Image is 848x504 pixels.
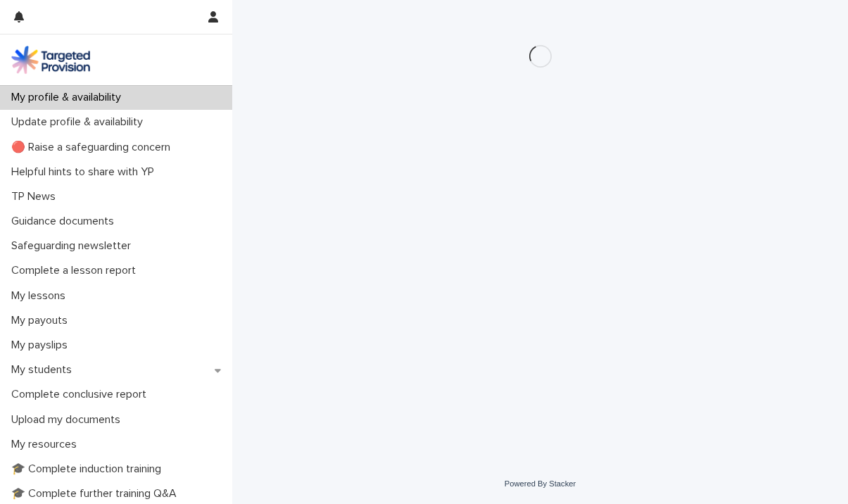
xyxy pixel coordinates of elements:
[6,363,83,377] p: My students
[6,388,158,401] p: Complete conclusive report
[6,91,132,104] p: My profile & availability
[6,239,142,253] p: Safeguarding newsletter
[6,314,79,327] p: My payouts
[6,462,172,476] p: 🎓 Complete induction training
[6,190,67,203] p: TP News
[6,264,147,277] p: Complete a lesson report
[6,215,125,228] p: Guidance documents
[6,289,77,303] p: My lessons
[6,115,154,129] p: Update profile & availability
[505,479,576,488] a: Powered By Stacker
[6,339,79,352] p: My payslips
[6,413,132,427] p: Upload my documents
[6,487,188,500] p: 🎓 Complete further training Q&A
[6,165,165,179] p: Helpful hints to share with YP
[6,438,88,451] p: My resources
[6,141,182,154] p: 🔴 Raise a safeguarding concern
[11,46,90,74] img: M5nRWzHhSzIhMunXDL62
